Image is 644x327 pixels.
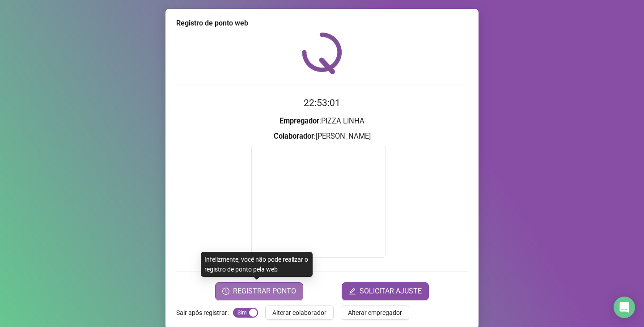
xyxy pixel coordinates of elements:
[348,308,402,318] span: Alterar empregador
[360,286,422,297] span: SOLICITAR AJUSTE
[302,32,342,74] img: QRPoint
[614,297,635,318] div: Open Intercom Messenger
[176,131,468,142] h3: : [PERSON_NAME]
[215,282,303,300] button: REGISTRAR PONTO
[265,306,334,320] button: Alterar colaborador
[272,308,326,318] span: Alterar colaborador
[342,282,429,300] button: editSOLICITAR AJUSTE
[222,288,229,295] span: clock-circle
[349,288,356,295] span: edit
[233,286,296,297] span: REGISTRAR PONTO
[176,18,468,29] div: Registro de ponto web
[304,98,340,108] time: 22:53:01
[176,115,468,127] h3: : PIZZA LINHA
[274,132,314,140] strong: Colaborador
[176,306,233,320] label: Sair após registrar
[201,252,313,277] div: Infelizmente, você não pode realizar o registro de ponto pela web
[341,306,409,320] button: Alterar empregador
[280,117,319,125] strong: Empregador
